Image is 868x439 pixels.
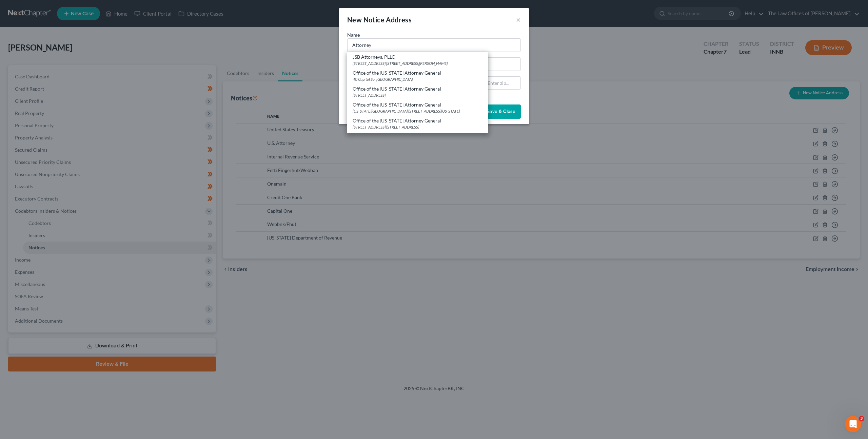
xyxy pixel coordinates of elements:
span: New [347,16,362,24]
input: Search by name... [347,38,521,52]
div: Office of the [US_STATE] Attorney General [353,85,483,92]
button: × [516,16,521,24]
div: Office of the [US_STATE] Attorney General [353,70,483,76]
span: Save & Close [487,109,515,114]
div: 40 Capitol Sq. [GEOGRAPHIC_DATA] [353,76,483,82]
div: [US_STATE][GEOGRAPHIC_DATA] [STREET_ADDRESS][US_STATE] [353,108,483,114]
span: 3 [859,416,864,421]
iframe: Intercom live chat [845,416,861,432]
div: Office of the [US_STATE] Attorney General [353,101,483,108]
div: [STREET_ADDRESS] [STREET_ADDRESS] [353,124,483,130]
div: JSB Attorneys, PLLC [353,54,483,60]
span: Name [347,32,360,38]
span: Notice Address [363,16,412,24]
div: Office of the [US_STATE] Attorney General [353,117,483,124]
div: [STREET_ADDRESS] [STREET_ADDRESS][PERSON_NAME] [353,60,483,66]
div: [STREET_ADDRESS] [353,92,483,98]
button: Save & Close [475,104,521,119]
input: Enter zip... [482,76,521,90]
